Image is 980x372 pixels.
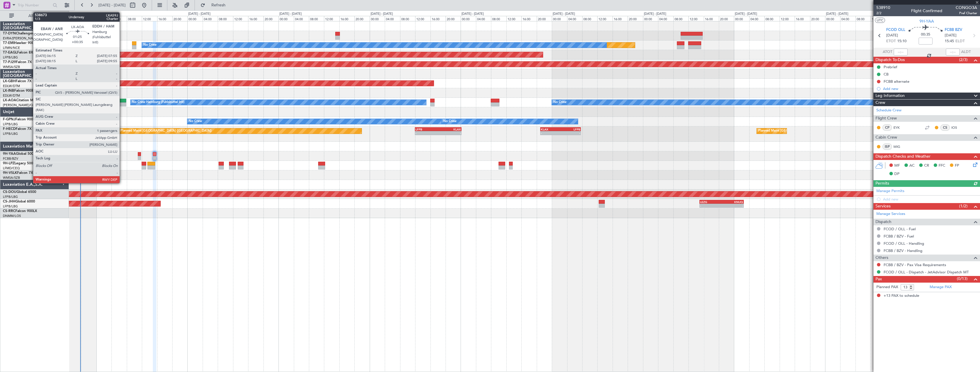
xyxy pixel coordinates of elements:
[3,32,16,35] span: T7-DYN
[884,248,922,253] a: FCBB / BZV - Handling
[3,176,20,180] a: WMSA/SZB
[882,124,892,131] div: CP
[959,57,968,63] span: (2/3)
[132,98,184,107] div: No Crew Hamburg (Fuhlsbuttel Intl)
[826,12,848,16] div: [DATE] - [DATE]
[884,241,924,246] a: FCOD / OLL - Handling
[15,14,61,18] span: All Aircraft
[3,209,15,213] span: CS-RRC
[3,127,32,131] a: F-HECDFalcon 7X
[111,16,127,21] div: 04:00
[218,16,233,21] div: 08:00
[930,284,952,290] a: Manage PAX
[157,16,172,21] div: 16:00
[120,127,212,135] div: Planned Maint [GEOGRAPHIC_DATA] ([GEOGRAPHIC_DATA])
[552,16,567,21] div: 00:00
[3,103,37,107] a: [PERSON_NAME]/QSA
[3,99,44,102] a: LX-AOACitation Mustang
[810,16,825,21] div: 20:00
[876,211,905,217] a: Manage Services
[856,16,871,21] div: 08:00
[886,38,896,44] span: ETOT
[959,203,968,209] span: (1/2)
[3,127,16,131] span: F-HECD
[553,12,575,16] div: [DATE] - [DATE]
[3,41,38,45] a: T7-EMIHawker 900XP
[884,65,897,69] div: Prebrief
[385,16,400,21] div: 04:00
[203,16,218,21] div: 04:00
[876,108,902,113] a: Schedule Crew
[3,60,32,64] a: T7-PJ29Falcon 7X
[875,100,885,106] span: Crew
[957,276,968,282] span: (0/13)
[3,46,20,50] a: LFMN/NCE
[206,3,231,7] span: Refresh
[3,51,17,54] span: T7-EAGL
[3,118,15,121] span: F-GPNJ
[883,49,892,55] span: ATOT
[3,32,41,35] a: T7-DYNChallenger 604
[279,16,294,21] div: 00:00
[945,38,954,44] span: 15:45
[142,16,157,21] div: 12:00
[582,16,597,21] div: 08:00
[673,16,688,21] div: 08:00
[3,132,18,136] a: LFPB/LBG
[6,11,63,21] button: All Aircraft
[3,204,18,209] a: LFPB/LBG
[883,86,977,91] div: Add new
[541,131,560,135] div: -
[875,57,905,63] span: Dispatch To-Dos
[3,65,20,69] a: WMSA/SZB
[894,171,900,177] span: DP
[886,27,905,33] span: FCOD OLL
[3,200,35,203] a: CS-JHHGlobal 6000
[491,16,506,21] div: 08:00
[876,5,890,11] span: 538910
[3,51,33,54] a: T7-EAGLFalcon 8X
[3,190,17,194] span: CS-DOU
[940,124,950,131] div: CS
[18,1,51,10] input: Trip Number
[96,16,111,21] div: 00:00
[415,16,430,21] div: 12:00
[956,11,977,16] span: Pref Charter
[187,16,202,21] div: 00:00
[3,93,20,98] a: EDLW/DTM
[3,162,14,165] span: 9H-LPZ
[955,38,965,44] span: ELDT
[875,134,897,141] span: Cabin Crew
[354,16,369,21] div: 20:00
[560,131,580,135] div: -
[644,12,666,16] div: [DATE] - [DATE]
[628,16,643,21] div: 20:00
[921,32,930,38] span: 00:35
[875,203,891,210] span: Services
[911,8,942,14] div: Flight Confirmed
[884,226,916,231] a: FCOD / OLL - Fuel
[945,33,957,38] span: [DATE]
[443,117,457,126] div: No Crew
[172,16,187,21] div: 20:00
[722,204,743,207] div: -
[3,36,39,40] a: EVRA/[PERSON_NAME]
[884,270,969,275] a: FCOD / OLL - Dispatch - JetAdvisor Dispatch MT
[198,1,232,10] button: Refresh
[506,16,521,21] div: 12:00
[597,16,612,21] div: 12:00
[3,89,14,93] span: LX-INB
[371,12,393,16] div: [DATE] - [DATE]
[939,163,945,169] span: FFC
[541,128,560,131] div: KLAX
[875,18,885,23] button: UTC
[143,41,157,49] div: No Crew
[3,214,21,218] a: DNMM/LOS
[127,16,142,21] div: 08:00
[279,12,302,16] div: [DATE] - [DATE]
[560,128,580,131] div: LFPB
[613,16,628,21] div: 16:00
[884,234,914,239] a: FCBB / BZV - Fuel
[3,156,18,161] a: FCBB/BZV
[875,219,891,225] span: Dispatch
